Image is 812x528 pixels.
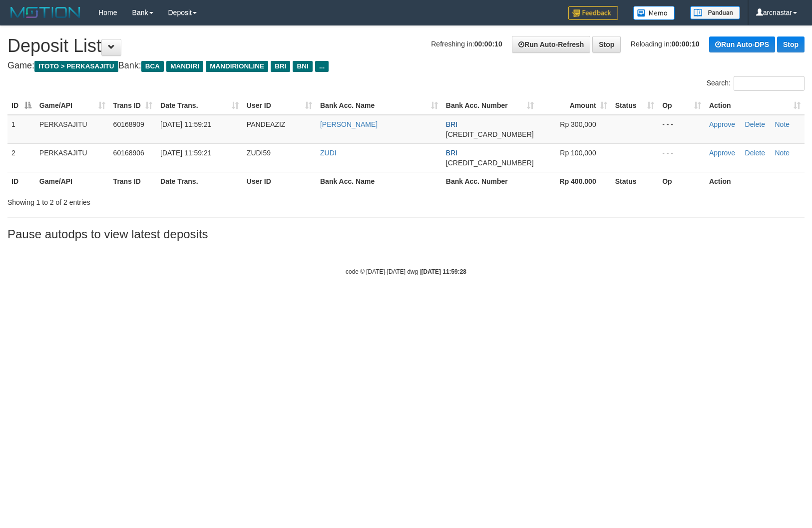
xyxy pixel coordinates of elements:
strong: 00:00:10 [474,40,502,48]
span: [DATE] 11:59:21 [160,149,211,157]
a: Note [775,120,790,128]
th: Status [611,172,659,190]
a: ZUDI [320,149,337,157]
span: ITOTO > PERKASAJITU [34,61,118,72]
span: BRI [446,149,457,157]
img: MOTION_logo.png [7,5,83,20]
a: Note [775,149,790,157]
span: BRI [446,120,457,128]
span: Refreshing in: [431,40,502,48]
a: [PERSON_NAME] [320,120,378,128]
th: User ID: activate to sort column ascending [243,96,316,115]
span: 60168909 [113,120,144,128]
a: Stop [777,36,805,52]
th: Action: activate to sort column ascending [705,96,805,115]
img: Feedback.jpg [568,6,618,20]
a: Run Auto-DPS [709,36,775,52]
th: Status: activate to sort column ascending [611,96,659,115]
th: Amount: activate to sort column ascending [538,96,611,115]
span: Rp 100,000 [560,149,596,157]
a: Delete [745,120,765,128]
th: Op: activate to sort column ascending [658,96,705,115]
a: Approve [709,120,735,128]
strong: [DATE] 11:59:28 [421,268,466,275]
th: Date Trans. [156,172,243,190]
th: Rp 400.000 [538,172,611,190]
th: ID [7,172,35,190]
th: Trans ID [109,172,156,190]
a: Stop [592,36,621,53]
span: Rp 300,000 [560,120,596,128]
img: Button%20Memo.svg [633,6,675,20]
span: MANDIRIONLINE [206,61,268,72]
h4: Game: Bank: [7,61,805,71]
h3: Pause autodps to view latest deposits [7,228,805,241]
th: Bank Acc. Number [442,172,538,190]
th: Bank Acc. Number: activate to sort column ascending [442,96,538,115]
label: Search: [707,76,805,91]
th: User ID [243,172,316,190]
th: ID: activate to sort column descending [7,96,35,115]
td: 2 [7,143,35,172]
td: 1 [7,115,35,144]
th: Action [705,172,805,190]
input: Search: [734,76,805,91]
a: Delete [745,149,765,157]
td: - - - [658,143,705,172]
span: PANDEAZIZ [247,120,286,128]
span: BCA [141,61,164,72]
span: BNI [293,61,312,72]
th: Date Trans.: activate to sort column ascending [156,96,243,115]
span: ... [315,61,329,72]
th: Bank Acc. Name [316,172,442,190]
a: Approve [709,149,735,157]
td: PERKASAJITU [35,115,109,144]
span: BRI [271,61,290,72]
th: Game/API [35,172,109,190]
th: Bank Acc. Name: activate to sort column ascending [316,96,442,115]
th: Trans ID: activate to sort column ascending [109,96,156,115]
strong: 00:00:10 [672,40,700,48]
span: [DATE] 11:59:21 [160,120,211,128]
span: MANDIRI [166,61,203,72]
img: panduan.png [690,6,740,19]
h1: Deposit List [7,36,805,56]
span: 60168906 [113,149,144,157]
span: Copy 588401000267500 to clipboard [446,159,534,167]
small: code © [DATE]-[DATE] dwg | [346,268,466,275]
span: ZUDI59 [247,149,271,157]
th: Game/API: activate to sort column ascending [35,96,109,115]
span: Copy 649301018586536 to clipboard [446,130,534,138]
td: PERKASAJITU [35,143,109,172]
a: Run Auto-Refresh [512,36,590,53]
td: - - - [658,115,705,144]
span: Reloading in: [631,40,700,48]
th: Op [658,172,705,190]
div: Showing 1 to 2 of 2 entries [7,193,331,207]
